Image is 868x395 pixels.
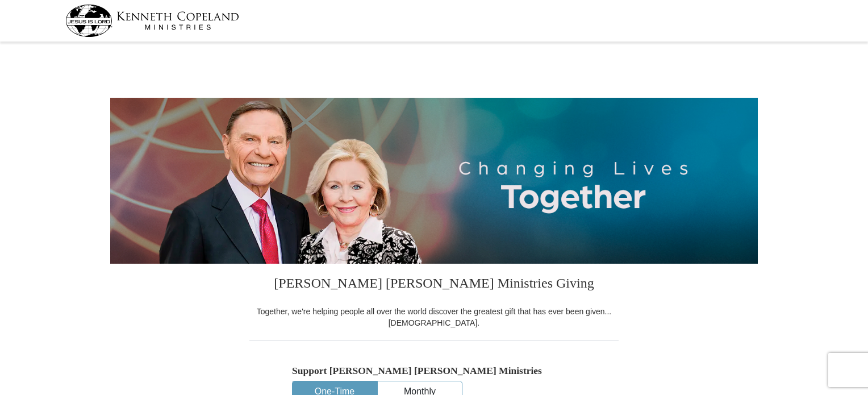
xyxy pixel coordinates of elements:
img: kcm-header-logo.svg [65,5,239,37]
div: Together, we're helping people all over the world discover the greatest gift that has ever been g... [249,306,619,329]
h5: Support [PERSON_NAME] [PERSON_NAME] Ministries [292,365,576,377]
h3: [PERSON_NAME] [PERSON_NAME] Ministries Giving [249,264,619,306]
